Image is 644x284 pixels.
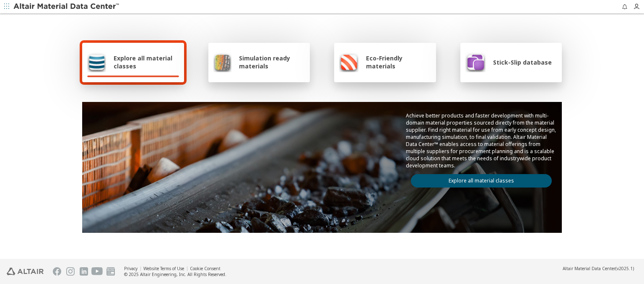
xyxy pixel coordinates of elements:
div: (v2025.1) [563,266,634,271]
img: Explore all material classes [87,52,106,72]
img: Simulation ready materials [213,52,231,72]
img: Stick-Slip database [465,52,486,72]
p: Achieve better products and faster development with multi-domain material properties sourced dire... [406,112,557,169]
div: © 2025 Altair Engineering, Inc. All Rights Reserved. [124,271,226,277]
a: Website Terms of Use [143,266,184,271]
span: Simulation ready materials [239,54,305,70]
span: Altair Material Data Center [563,266,615,271]
span: Eco-Friendly materials [366,54,431,70]
img: Eco-Friendly materials [339,52,358,72]
a: Cookie Consent [190,266,221,271]
a: Explore all material classes [411,174,552,188]
img: Altair Material Data Center [13,3,120,11]
span: Explore all material classes [114,54,179,70]
img: Altair Engineering [7,268,44,275]
a: Privacy [124,266,138,271]
span: Stick-Slip database [493,58,552,66]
